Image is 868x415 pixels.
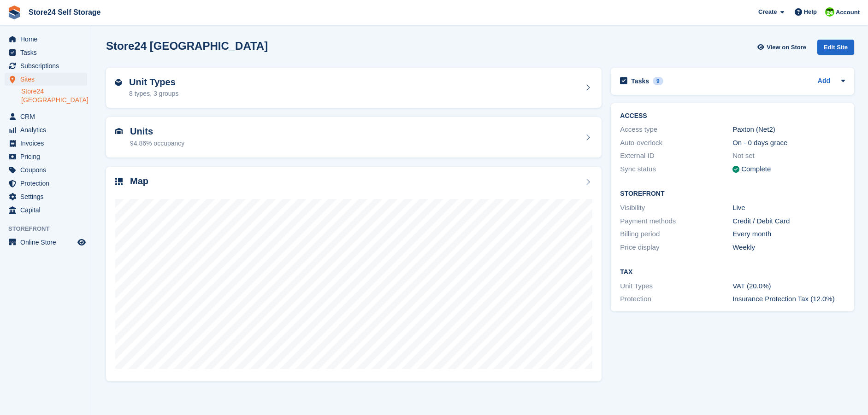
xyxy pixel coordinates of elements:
div: Weekly [732,242,845,253]
a: menu [5,123,87,136]
div: Unit Types [620,281,732,292]
span: Online Store [20,236,76,249]
a: menu [5,46,87,59]
div: Credit / Debit Card [732,216,845,227]
span: Home [20,33,76,46]
div: Complete [741,164,771,175]
h2: ACCESS [620,112,845,120]
span: Subscriptions [20,59,76,72]
span: Help [804,7,817,17]
span: Protection [20,177,76,190]
a: Store24 Self Storage [25,5,105,20]
h2: Units [130,126,184,137]
span: Sites [20,73,76,86]
h2: Store24 [GEOGRAPHIC_DATA] [106,40,268,52]
div: Insurance Protection Tax (12.0%) [732,294,845,304]
a: menu [5,110,87,123]
div: Protection [620,294,732,304]
img: map-icn-33ee37083ee616e46c38cad1a60f524a97daa1e2b2c8c0bc3eb3415660979fc1.svg [115,178,123,185]
span: Create [758,7,777,17]
h2: Tasks [631,77,649,85]
img: unit-icn-7be61d7bf1b0ce9d3e12c5938cc71ed9869f7b940bace4675aadf7bd6d80202e.svg [115,128,123,134]
div: Billing period [620,229,732,240]
div: 94.86% occupancy [130,139,184,148]
div: VAT (20.0%) [732,281,845,292]
span: View on Store [767,43,806,52]
div: External ID [620,151,732,161]
h2: Storefront [620,190,845,198]
span: Account [836,8,860,17]
img: Robert Sears [825,7,834,17]
a: menu [5,177,87,190]
span: Invoices [20,137,76,150]
a: menu [5,164,87,176]
div: Payment methods [620,216,732,227]
span: Analytics [20,123,76,136]
div: Paxton (Net2) [732,124,845,135]
a: menu [5,59,87,72]
a: menu [5,73,87,86]
span: Coupons [20,164,76,176]
a: menu [5,190,87,203]
div: Auto-overlock [620,138,732,148]
a: Add [818,76,830,87]
h2: Unit Types [129,77,178,88]
a: View on Store [756,40,810,55]
a: menu [5,33,87,46]
div: Not set [732,151,845,161]
div: Every month [732,229,845,240]
a: menu [5,150,87,163]
div: Edit Site [817,40,854,55]
img: stora-icon-8386f47178a22dfd0bd8f6a31ec36ba5ce8667c1dd55bd0f319d3a0aa187defe.svg [7,6,21,19]
div: On - 0 days grace [732,138,845,148]
div: 9 [653,77,663,85]
a: Unit Types 8 types, 3 groups [106,68,602,108]
h2: Tax [620,269,845,276]
div: Price display [620,242,732,253]
h2: Map [130,176,148,187]
span: Pricing [20,150,76,163]
div: 8 types, 3 groups [129,89,178,99]
div: Live [732,203,845,213]
img: unit-type-icn-2b2737a686de81e16bb02015468b77c625bbabd49415b5ef34ead5e3b44a266d.svg [115,79,122,86]
span: Settings [20,190,76,203]
a: Store24 [GEOGRAPHIC_DATA] [21,87,87,105]
a: menu [5,236,87,249]
a: Edit Site [817,40,854,58]
div: Access type [620,124,732,135]
span: CRM [20,110,76,123]
a: menu [5,137,87,150]
a: Preview store [76,237,87,248]
div: Visibility [620,203,732,213]
a: Units 94.86% occupancy [106,117,602,158]
span: Tasks [20,46,76,59]
a: Map [106,167,602,382]
span: Storefront [8,224,92,234]
a: menu [5,204,87,216]
span: Capital [20,204,76,216]
div: Sync status [620,164,732,175]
